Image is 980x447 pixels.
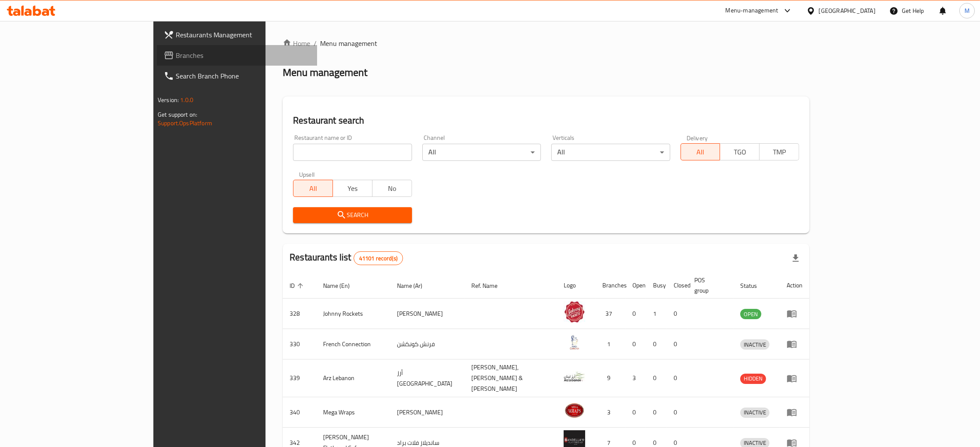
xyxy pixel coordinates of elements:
[780,272,809,299] th: Action
[785,248,806,269] div: Export file
[646,299,667,329] td: 1
[595,299,626,329] td: 37
[564,332,585,353] img: French Connection
[316,299,390,329] td: Johnny Rockets
[297,182,330,195] span: All
[740,281,768,291] span: Status
[283,66,367,79] h2: Menu management
[472,281,509,291] span: Ref. Name
[740,339,769,350] div: INACTIVE
[626,272,646,299] th: Open
[397,281,434,291] span: Name (Ar)
[354,254,403,263] span: 41101 record(s)
[787,373,803,384] div: Menu
[372,180,412,197] button: No
[694,275,723,296] span: POS group
[465,359,557,397] td: [PERSON_NAME],[PERSON_NAME] & [PERSON_NAME]
[740,309,761,319] span: OPEN
[720,143,760,160] button: TGO
[595,272,626,299] th: Branches
[293,144,412,161] input: Search for restaurant name or ID..
[740,340,769,350] span: INACTIVE
[564,301,585,323] img: Johnny Rockets
[667,272,687,299] th: Closed
[300,210,405,220] span: Search
[819,6,876,15] div: [GEOGRAPHIC_DATA]
[293,207,412,223] button: Search
[157,24,317,45] a: Restaurants Management
[787,308,803,319] div: Menu
[667,397,687,428] td: 0
[646,397,667,428] td: 0
[157,45,317,66] a: Branches
[595,329,626,359] td: 1
[684,146,717,158] span: All
[323,281,361,291] span: Name (En)
[316,397,390,428] td: Mega Wraps
[646,329,667,359] td: 0
[316,359,390,397] td: Arz Lebanon
[740,374,766,384] span: HIDDEN
[726,6,779,16] div: Menu-management
[290,281,306,291] span: ID
[316,329,390,359] td: French Connection
[667,329,687,359] td: 0
[667,359,687,397] td: 0
[320,38,377,48] span: Menu management
[667,299,687,329] td: 0
[422,144,541,161] div: All
[965,6,970,15] span: M
[158,118,212,129] a: Support.OpsPlatform
[787,407,803,417] div: Menu
[390,397,465,428] td: [PERSON_NAME]
[290,251,403,265] h2: Restaurants list
[626,397,646,428] td: 0
[299,171,315,177] label: Upsell
[646,359,667,397] td: 0
[557,272,595,299] th: Logo
[740,408,769,418] div: INACTIVE
[390,359,465,397] td: أرز [GEOGRAPHIC_DATA]
[626,329,646,359] td: 0
[759,143,799,160] button: TMP
[687,135,708,141] label: Delivery
[176,50,310,60] span: Branches
[740,309,761,319] div: OPEN
[564,366,585,387] img: Arz Lebanon
[724,146,756,158] span: TGO
[293,180,333,197] button: All
[740,408,769,417] span: INACTIVE
[564,400,585,421] img: Mega Wraps
[376,182,409,195] span: No
[681,143,720,160] button: All
[646,272,667,299] th: Busy
[595,397,626,428] td: 3
[283,38,809,48] nav: breadcrumb
[158,94,179,106] span: Version:
[595,359,626,397] td: 9
[390,329,465,359] td: فرنش كونكشن
[176,30,310,40] span: Restaurants Management
[336,182,369,195] span: Yes
[333,180,372,197] button: Yes
[626,299,646,329] td: 0
[390,299,465,329] td: [PERSON_NAME]
[354,251,403,265] div: Total records count
[787,339,803,349] div: Menu
[551,144,670,161] div: All
[180,94,193,106] span: 1.0.0
[763,146,796,158] span: TMP
[176,71,310,81] span: Search Branch Phone
[293,114,799,127] h2: Restaurant search
[626,359,646,397] td: 3
[157,66,317,86] a: Search Branch Phone
[158,109,197,120] span: Get support on:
